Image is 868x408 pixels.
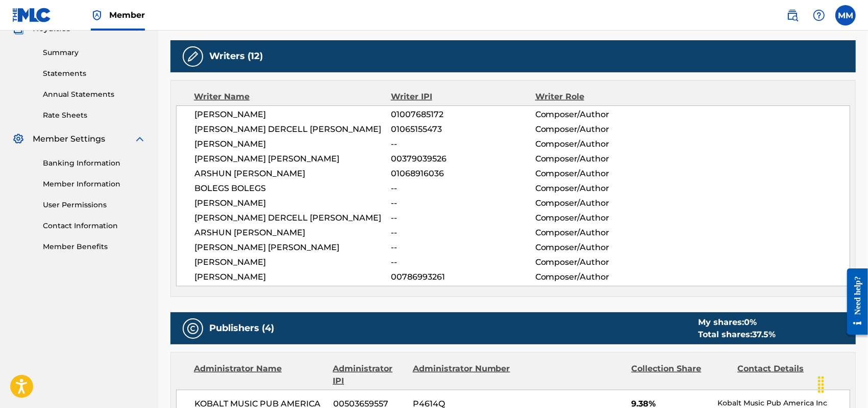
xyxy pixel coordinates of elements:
[194,153,391,165] span: [PERSON_NAME] [PERSON_NAME]
[737,363,836,387] div: Contact Details
[535,168,666,180] span: Composer/Author
[187,322,199,335] img: Publishers
[194,182,391,195] span: BOLEGS BOLEGS
[535,256,666,268] span: Composer/Author
[391,108,535,121] span: 01007685172
[209,50,263,62] h5: Writers (12)
[413,363,511,387] div: Administrator Number
[535,182,666,195] span: Composer/Author
[535,138,666,150] span: Composer/Author
[209,322,274,334] h5: Publishers (4)
[535,108,666,121] span: Composer/Author
[194,123,391,135] span: [PERSON_NAME] DERCELL [PERSON_NAME]
[43,110,146,121] a: Rate Sheets
[391,227,535,239] span: --
[391,138,535,150] span: --
[33,133,105,145] span: Member Settings
[535,123,666,135] span: Composer/Author
[698,329,776,341] div: Total shares:
[194,138,391,150] span: [PERSON_NAME]
[391,168,535,180] span: 01068916036
[43,89,146,100] a: Annual Statements
[391,153,535,165] span: 00379039526
[43,47,146,58] a: Summary
[391,91,535,103] div: Writer IPI
[391,123,535,135] span: 01065155473
[391,256,535,268] span: --
[698,316,776,329] div: My shares:
[752,330,776,339] span: 37.5 %
[43,158,146,169] a: Banking Information
[809,5,829,25] div: Help
[391,271,535,283] span: 00786993261
[91,9,103,21] img: Top Rightsholder
[194,363,325,387] div: Administrator Name
[391,212,535,224] span: --
[194,227,391,239] span: ARSHUN [PERSON_NAME]
[194,197,391,209] span: [PERSON_NAME]
[839,260,868,342] iframe: Resource Center
[813,9,825,21] img: help
[194,168,391,180] span: ARSHUN [PERSON_NAME]
[109,9,145,21] span: Member
[813,369,829,400] div: Drag
[535,197,666,209] span: Composer/Author
[535,91,666,103] div: Writer Role
[782,5,803,25] a: Public Search
[194,91,391,103] div: Writer Name
[194,241,391,254] span: [PERSON_NAME] [PERSON_NAME]
[43,241,146,252] a: Member Benefits
[12,133,24,145] img: Member Settings
[817,359,868,408] iframe: Chat Widget
[744,317,757,327] span: 0 %
[194,256,391,268] span: [PERSON_NAME]
[187,50,199,63] img: Writers
[391,241,535,254] span: --
[535,212,666,224] span: Composer/Author
[535,227,666,239] span: Composer/Author
[194,108,391,121] span: [PERSON_NAME]
[134,133,146,145] img: expand
[43,179,146,189] a: Member Information
[391,197,535,209] span: --
[12,8,52,22] img: MLC Logo
[43,221,146,231] a: Contact Information
[43,200,146,210] a: User Permissions
[786,9,799,21] img: search
[194,212,391,224] span: [PERSON_NAME] DERCELL [PERSON_NAME]
[391,182,535,195] span: --
[535,271,666,283] span: Composer/Author
[194,271,391,283] span: [PERSON_NAME]
[333,363,405,387] div: Administrator IPI
[43,68,146,79] a: Statements
[535,153,666,165] span: Composer/Author
[631,363,730,387] div: Collection Share
[535,241,666,254] span: Composer/Author
[835,5,856,25] div: User Menu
